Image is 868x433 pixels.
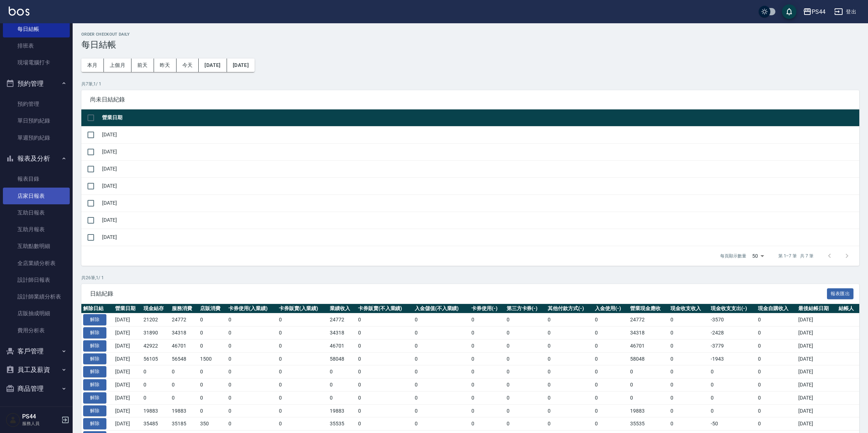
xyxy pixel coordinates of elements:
[3,129,70,146] a: 單週預約紀錄
[142,313,170,326] td: 21202
[328,404,356,417] td: 19883
[113,313,142,326] td: [DATE]
[505,352,546,365] td: 0
[593,404,628,417] td: 0
[628,326,669,340] td: 34318
[756,313,796,326] td: 0
[628,313,669,326] td: 24772
[593,391,628,404] td: 0
[470,404,505,417] td: 0
[413,417,470,430] td: 0
[227,304,277,313] th: 卡券使用(入業績)
[328,304,356,313] th: 業績收入
[3,54,70,71] a: 現場電腦打卡
[198,339,227,352] td: 0
[3,204,70,221] a: 互助日報表
[796,304,837,313] th: 最後結帳日期
[328,326,356,340] td: 34318
[356,326,413,340] td: 0
[113,417,142,430] td: [DATE]
[142,404,170,417] td: 19883
[546,313,593,326] td: 0
[170,326,198,340] td: 34318
[81,274,859,281] p: 共 26 筆, 1 / 1
[413,352,470,365] td: 0
[100,143,859,160] td: [DATE]
[198,365,227,378] td: 0
[709,326,756,340] td: -2428
[3,188,70,204] a: 店家日報表
[277,326,328,340] td: 0
[546,404,593,417] td: 0
[593,326,628,340] td: 0
[177,59,199,72] button: 今天
[104,59,131,72] button: 上個月
[593,378,628,392] td: 0
[328,313,356,326] td: 24772
[328,417,356,430] td: 35535
[198,391,227,404] td: 0
[709,417,756,430] td: -50
[277,417,328,430] td: 0
[198,404,227,417] td: 0
[356,391,413,404] td: 0
[83,340,106,352] button: 解除
[3,360,70,379] button: 員工及薪資
[505,378,546,392] td: 0
[83,379,106,390] button: 解除
[328,352,356,365] td: 58048
[628,404,669,417] td: 19883
[227,352,277,365] td: 0
[796,417,837,430] td: [DATE]
[796,391,837,404] td: [DATE]
[669,304,709,313] th: 現金收支收入
[505,417,546,430] td: 0
[709,339,756,352] td: -3779
[277,313,328,326] td: 0
[812,7,826,16] div: PS44
[227,339,277,352] td: 0
[277,378,328,392] td: 0
[628,352,669,365] td: 58048
[328,339,356,352] td: 46701
[3,21,70,37] a: 每日結帳
[796,365,837,378] td: [DATE]
[198,304,227,313] th: 店販消費
[227,391,277,404] td: 0
[113,391,142,404] td: [DATE]
[113,326,142,340] td: [DATE]
[3,379,70,398] button: 商品管理
[628,339,669,352] td: 46701
[81,59,104,72] button: 本月
[669,404,709,417] td: 0
[154,59,177,72] button: 昨天
[227,313,277,326] td: 0
[3,221,70,238] a: 互助月報表
[709,313,756,326] td: -3570
[198,326,227,340] td: 0
[470,326,505,340] td: 0
[3,272,70,288] a: 設計師日報表
[413,378,470,392] td: 0
[142,326,170,340] td: 31890
[593,417,628,430] td: 0
[277,339,328,352] td: 0
[277,352,328,365] td: 0
[170,417,198,430] td: 35185
[113,339,142,352] td: [DATE]
[142,304,170,313] th: 現金結存
[3,322,70,339] a: 費用分析表
[100,212,859,229] td: [DATE]
[199,59,227,72] button: [DATE]
[593,339,628,352] td: 0
[9,7,29,16] img: Logo
[505,339,546,352] td: 0
[669,313,709,326] td: 0
[3,37,70,54] a: 排班表
[413,339,470,352] td: 0
[796,339,837,352] td: [DATE]
[328,365,356,378] td: 0
[669,365,709,378] td: 0
[546,365,593,378] td: 0
[170,313,198,326] td: 24772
